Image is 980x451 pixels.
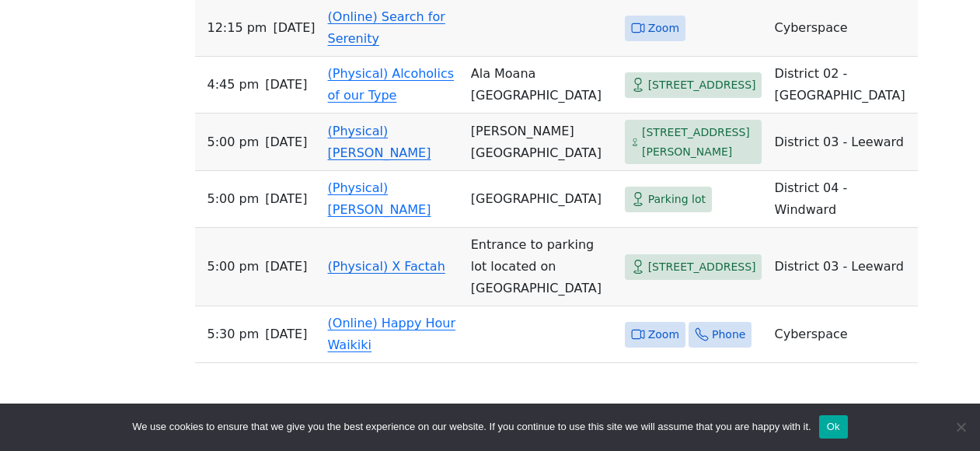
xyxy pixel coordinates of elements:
[208,74,260,96] span: 4:45 PM
[465,171,619,228] td: [GEOGRAPHIC_DATA]
[768,228,917,306] td: District 03 - Leeward
[648,75,756,95] span: [STREET_ADDRESS]
[265,323,307,345] span: [DATE]
[768,171,917,228] td: District 04 - Windward
[328,180,431,217] a: (Physical) [PERSON_NAME]
[768,306,917,363] td: Cyberspace
[208,256,260,278] span: 5:00 PM
[648,190,706,209] span: Parking lot
[465,114,619,171] td: [PERSON_NAME][GEOGRAPHIC_DATA]
[328,124,431,160] a: (Physical) [PERSON_NAME]
[712,325,745,344] span: Phone
[273,17,315,39] span: [DATE]
[208,131,260,153] span: 5:00 PM
[648,325,679,344] span: Zoom
[265,188,307,210] span: [DATE]
[328,9,445,46] a: (Online) Search for Serenity
[819,415,848,439] button: Ok
[328,316,455,352] a: (Online) Happy Hour Waikiki
[465,228,619,306] td: Entrance to parking lot located on [GEOGRAPHIC_DATA]
[208,323,260,345] span: 5:30 PM
[768,114,917,171] td: District 03 - Leeward
[208,188,260,210] span: 5:00 PM
[328,259,445,274] a: (Physical) X Factah
[265,256,307,278] span: [DATE]
[953,419,968,435] span: No
[648,19,679,38] span: Zoom
[465,57,619,114] td: Ala Moana [GEOGRAPHIC_DATA]
[132,419,811,435] span: We use cookies to ensure that we give you the best experience on our website. If you continue to ...
[208,17,267,39] span: 12:15 PM
[328,66,455,103] a: (Physical) Alcoholics of our Type
[265,74,307,96] span: [DATE]
[642,123,756,161] span: [STREET_ADDRESS][PERSON_NAME]
[768,57,917,114] td: District 02 - [GEOGRAPHIC_DATA]
[648,257,756,277] span: [STREET_ADDRESS]
[265,131,307,153] span: [DATE]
